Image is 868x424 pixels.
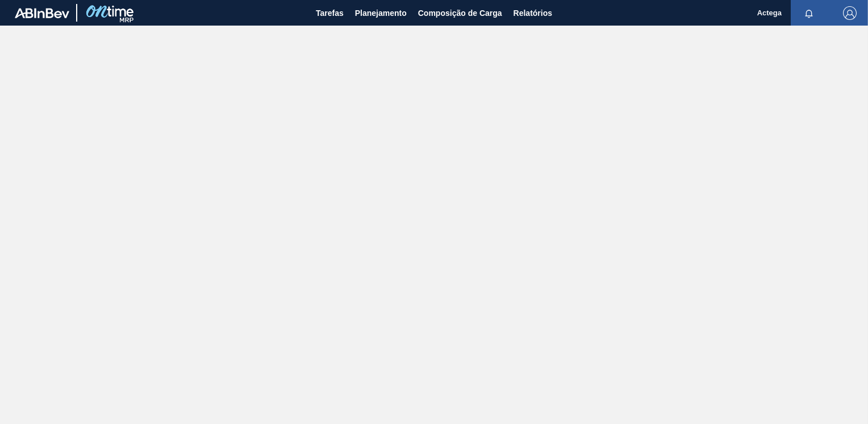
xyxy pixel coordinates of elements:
img: Logout [843,6,857,20]
img: TNhmsLtSVTkK8tSr43FrP2fwEKptu5GPRR3wAAAABJRU5ErkJggg== [15,8,69,18]
span: Planejamento [355,6,407,20]
span: Composição de Carga [418,6,502,20]
span: Relatórios [514,6,552,20]
button: Notificações [791,5,827,21]
span: Tarefas [316,6,344,20]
